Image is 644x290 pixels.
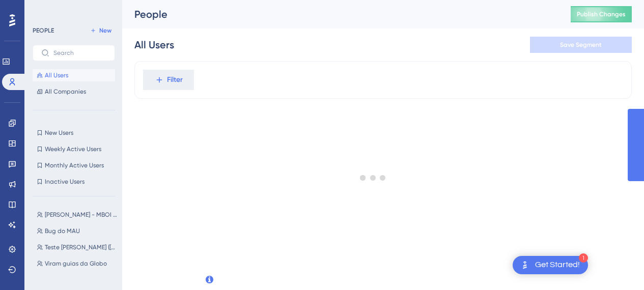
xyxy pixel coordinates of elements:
[45,243,117,251] span: Teste [PERSON_NAME] ([DATE])
[45,145,101,153] span: Weekly Active Users
[579,253,588,263] div: 1
[33,143,115,155] button: Weekly Active Users
[134,7,545,21] div: People
[33,209,121,221] button: [PERSON_NAME] - MBOI ([DATE])
[53,49,106,56] input: Search
[33,127,115,139] button: New Users
[601,250,632,280] iframe: UserGuiding AI Assistant Launcher
[45,161,104,169] span: Monthly Active Users
[45,259,107,268] span: Viram guias da Globo
[577,10,626,18] span: Publish Changes
[45,129,73,137] span: New Users
[33,159,115,171] button: Monthly Active Users
[571,6,632,22] button: Publish Changes
[33,69,115,81] button: All Users
[45,227,80,235] span: Bug do MAU
[33,241,121,253] button: Teste [PERSON_NAME] ([DATE])
[45,88,86,96] span: All Companies
[134,38,174,52] div: All Users
[33,85,115,98] button: All Companies
[45,211,117,219] span: [PERSON_NAME] - MBOI ([DATE])
[33,225,121,237] button: Bug do MAU
[560,41,602,49] span: Save Segment
[513,256,588,274] div: Open Get Started! checklist, remaining modules: 1
[530,37,632,53] button: Save Segment
[87,24,115,37] button: New
[45,178,85,186] span: Inactive Users
[535,259,580,271] div: Get Started!
[99,26,111,35] span: New
[519,259,531,271] img: launcher-image-alternative-text
[33,176,115,188] button: Inactive Users
[45,71,68,79] span: All Users
[33,26,54,35] div: PEOPLE
[33,257,121,270] button: Viram guias da Globo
